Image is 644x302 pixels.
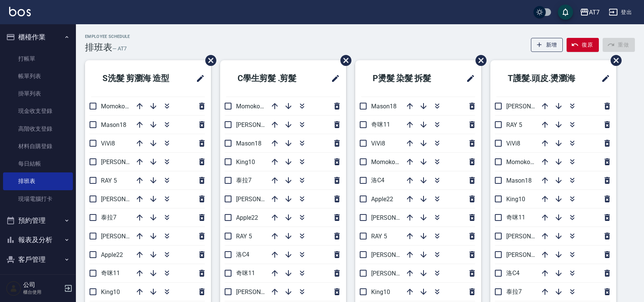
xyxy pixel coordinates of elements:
[558,5,573,20] button: save
[506,233,555,240] span: [PERSON_NAME]6
[101,288,120,296] span: King10
[371,270,420,277] span: [PERSON_NAME]9
[3,190,73,208] a: 現場電腦打卡
[506,196,525,203] span: King10
[236,288,285,296] span: [PERSON_NAME]6
[371,177,384,184] span: 洛C4
[326,69,340,88] span: 修改班表的標題
[236,158,255,166] span: King10
[101,103,132,110] span: Momoko12
[23,281,62,289] h5: 公司
[3,211,73,230] button: 預約管理
[371,288,390,296] span: King10
[3,120,73,138] a: 高階收支登錄
[371,196,393,203] span: Apple22
[101,140,115,147] span: ViVi8
[567,38,599,52] button: 復原
[101,251,123,258] span: Apple22
[236,214,258,221] span: Apple22
[371,233,387,240] span: RAY 5
[470,49,488,72] span: 刪除班表
[3,27,73,47] button: 櫃檯作業
[506,158,537,166] span: Momoko12
[101,121,126,128] span: Mason18
[371,103,397,110] span: Mason18
[371,121,390,128] span: 奇咪11
[3,250,73,269] button: 客戶管理
[6,281,21,296] img: Person
[506,140,520,147] span: ViVi8
[371,214,420,221] span: [PERSON_NAME]2
[3,172,73,190] a: 排班表
[85,42,112,53] h3: 排班表
[3,155,73,172] a: 每日結帳
[371,140,385,147] span: ViVi8
[101,214,117,221] span: 泰拉7
[3,67,73,85] a: 帳單列表
[236,140,261,147] span: Mason18
[371,158,402,166] span: Momoko12
[3,138,73,155] a: 材料自購登錄
[506,288,522,295] span: 泰拉7
[605,49,623,72] span: 刪除班表
[191,69,205,88] span: 修改班表的標題
[496,65,591,92] h2: T護髮.頭皮.燙瀏海
[461,69,475,88] span: 修改班表的標題
[112,45,127,53] h6: — AT7
[236,121,285,128] span: [PERSON_NAME]9
[3,269,73,289] button: 員工及薪資
[226,65,317,92] h2: C學生剪髮 .剪髮
[506,177,532,184] span: Mason18
[3,230,73,250] button: 報表及分析
[506,251,555,258] span: [PERSON_NAME]9
[101,269,120,277] span: 奇咪11
[3,102,73,120] a: 現金收支登錄
[23,289,62,296] p: 櫃台使用
[236,233,252,240] span: RAY 5
[335,49,353,72] span: 刪除班表
[101,158,150,166] span: [PERSON_NAME]2
[85,34,130,39] h2: Employee Schedule
[361,65,452,92] h2: P燙髮 染髮 拆髮
[101,196,150,203] span: [PERSON_NAME]9
[236,177,252,184] span: 泰拉7
[236,196,285,203] span: [PERSON_NAME]2
[506,269,520,277] span: 洛C4
[3,85,73,102] a: 掛單列表
[506,121,522,128] span: RAY 5
[236,103,267,110] span: Momoko12
[606,5,635,19] button: 登出
[200,49,217,72] span: 刪除班表
[9,7,31,16] img: Logo
[506,214,525,221] span: 奇咪11
[236,251,249,258] span: 洛C4
[577,5,603,20] button: AT7
[371,251,420,258] span: [PERSON_NAME]6
[101,177,117,184] span: RAY 5
[3,50,73,67] a: 打帳單
[101,233,150,240] span: [PERSON_NAME]6
[91,65,186,92] h2: S洗髮 剪瀏海 造型
[531,38,563,52] button: 新增
[597,69,610,88] span: 修改班表的標題
[589,8,600,17] div: AT7
[236,269,255,277] span: 奇咪11
[506,103,555,110] span: [PERSON_NAME]2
